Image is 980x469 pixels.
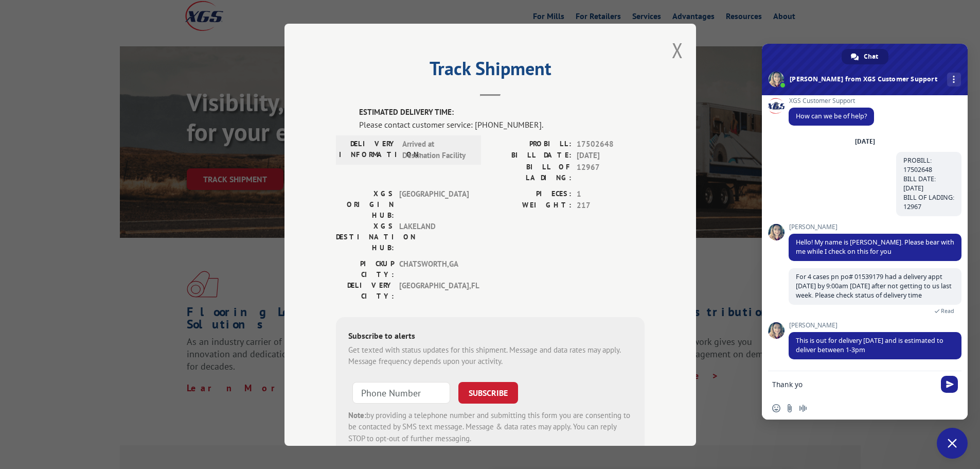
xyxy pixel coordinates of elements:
span: [DATE] [577,150,645,162]
span: For 4 cases pn po# 01539179 had a delivery appt [DATE] by 9:00am [DATE] after not getting to us l... [796,272,952,300]
span: CHATSWORTH , GA [399,258,469,280]
label: ESTIMATED DELIVERY TIME: [359,107,645,118]
span: 217 [577,200,645,212]
label: BILL DATE: [490,150,572,162]
span: Read [941,307,954,315]
span: Hello! My name is [PERSON_NAME]. Please bear with me while I check on this for you [796,238,954,256]
label: PICKUP CITY: [336,258,394,280]
div: Chat [842,49,888,64]
div: Subscribe to alerts [348,329,632,344]
label: DELIVERY INFORMATION: [339,138,397,161]
span: Send [941,376,958,393]
span: PROBILL: 17502648 BILL DATE: [DATE] BILL OF LADING: 12967 [903,156,954,211]
textarea: Compose your message... [772,380,935,389]
span: LAKELAND [399,220,469,253]
div: by providing a telephone number and submitting this form you are consenting to be contacted by SM... [348,409,632,444]
h2: Track Shipment [336,61,645,81]
span: Chat [864,49,878,64]
div: Close chat [937,428,968,459]
div: Please contact customer service: [PHONE_NUMBER]. [359,118,645,130]
button: SUBSCRIBE [458,381,518,403]
label: PROBILL: [490,138,572,150]
span: This is out for delivery [DATE] and is estimated to deliver between 1-3pm [796,336,943,354]
label: XGS ORIGIN HUB: [336,188,394,220]
div: [DATE] [855,138,875,145]
span: Audio message [799,404,807,412]
strong: Note: [348,410,366,420]
span: 1 [577,188,645,200]
div: Get texted with status updates for this shipment. Message and data rates may apply. Message frequ... [348,344,632,367]
span: Arrived at Destination Facility [402,138,472,161]
span: XGS Customer Support [789,97,874,105]
span: 12967 [577,161,645,183]
label: DELIVERY CITY: [336,280,394,301]
button: Close modal [672,37,683,64]
span: Send a file [786,404,794,412]
input: Phone Number [352,381,450,403]
label: WEIGHT: [490,200,572,212]
label: XGS DESTINATION HUB: [336,220,394,253]
div: More channels [947,73,961,86]
span: [GEOGRAPHIC_DATA] , FL [399,280,469,301]
span: [PERSON_NAME] [789,223,961,231]
label: PIECES: [490,188,572,200]
span: How can we be of help? [796,112,867,120]
span: [PERSON_NAME] [789,322,961,329]
span: 17502648 [577,138,645,150]
span: Insert an emoji [772,404,780,412]
span: [GEOGRAPHIC_DATA] [399,188,469,220]
label: BILL OF LADING: [490,161,572,183]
